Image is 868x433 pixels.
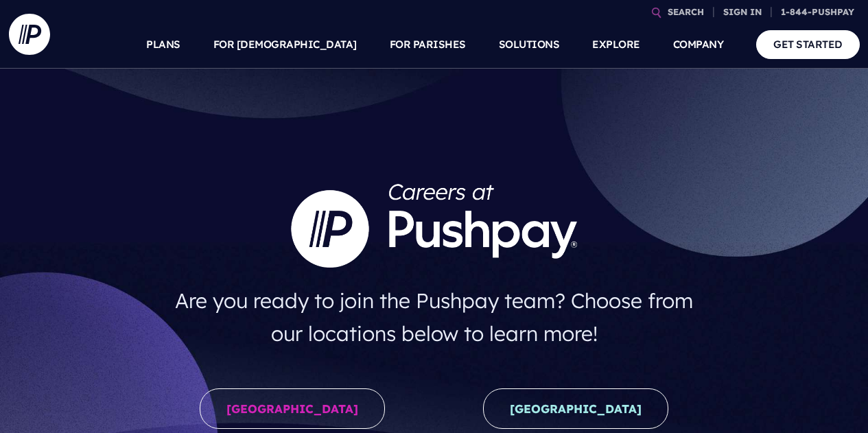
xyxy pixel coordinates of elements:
[756,30,860,58] a: GET STARTED
[390,21,466,69] a: FOR PARISHES
[200,388,385,429] a: [GEOGRAPHIC_DATA]
[499,21,560,69] a: SOLUTIONS
[592,21,640,69] a: EXPLORE
[146,21,180,69] a: PLANS
[213,21,357,69] a: FOR [DEMOGRAPHIC_DATA]
[161,279,707,355] h4: Are you ready to join the Pushpay team? Choose from our locations below to learn more!
[673,21,724,69] a: COMPANY
[483,388,668,429] a: [GEOGRAPHIC_DATA]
